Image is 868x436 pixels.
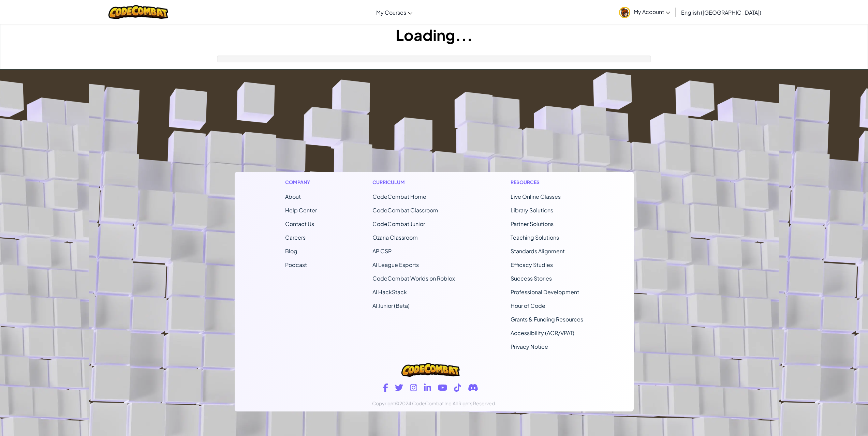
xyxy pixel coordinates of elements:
h1: Company [285,179,317,186]
a: Library Solutions [511,207,553,214]
a: CodeCombat Classroom [372,207,438,214]
h1: Resources [511,179,583,186]
a: My Courses [373,3,416,21]
a: Teaching Solutions [511,234,559,241]
a: Accessibility (ACR/VPAT) [511,329,574,336]
a: Blog [285,247,297,255]
span: ©2024 CodeCombat Inc. [395,400,453,406]
a: Privacy Notice [511,343,548,350]
a: Ozaria Classroom [372,234,418,241]
a: Efficacy Studies [511,261,553,268]
a: Partner Solutions [511,220,554,227]
a: AI League Esports [372,261,419,268]
span: Contact Us [285,220,314,227]
a: AI HackStack [372,288,407,296]
h1: Curriculum [372,179,455,186]
a: Help Center [285,207,317,214]
a: Podcast [285,261,307,268]
img: CodeCombat logo [108,5,168,19]
h1: Loading... [0,24,868,45]
a: About [285,193,301,200]
a: My Account [616,1,674,23]
a: Standards Alignment [511,247,565,255]
span: English ([GEOGRAPHIC_DATA]) [681,9,761,16]
a: AP CSP [372,247,392,255]
a: AI Junior (Beta) [372,302,410,309]
a: Success Stories [511,275,552,282]
span: My Courses [376,9,406,16]
span: CodeCombat Home [372,193,426,200]
a: English ([GEOGRAPHIC_DATA]) [678,3,765,21]
a: Grants & Funding Resources [511,316,583,323]
img: avatar [619,7,630,18]
a: CodeCombat Junior [372,220,425,227]
span: All Rights Reserved. [453,400,496,406]
a: Live Online Classes [511,193,561,200]
a: CodeCombat Worlds on Roblox [372,275,455,282]
span: My Account [634,8,670,15]
a: Professional Development [511,288,579,296]
a: Hour of Code [511,302,545,309]
span: Copyright [372,400,395,406]
a: Careers [285,234,306,241]
img: CodeCombat logo [401,363,459,377]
